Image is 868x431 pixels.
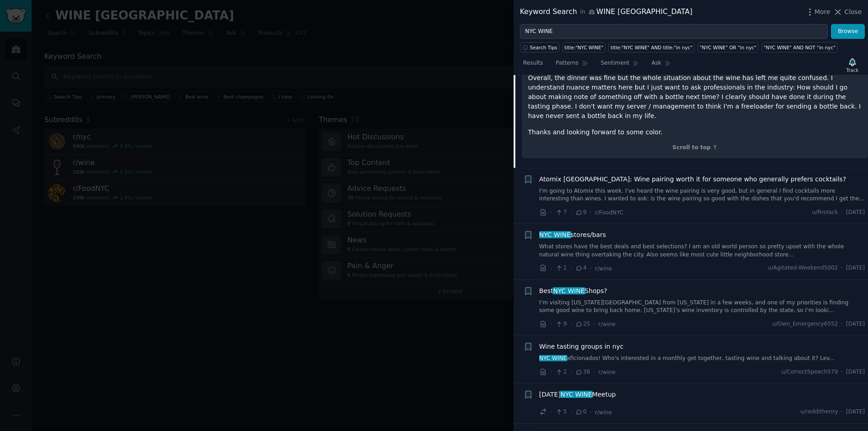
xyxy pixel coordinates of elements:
span: r/wine [599,321,616,327]
span: [DATE] [846,320,865,328]
span: · [593,367,595,377]
div: Scroll to top ↑ [528,144,862,152]
a: [DATE]NYC WINEMeetup [539,390,616,399]
div: "NYC WINE" AND NOT "in nyc" [764,44,835,51]
span: [DATE] [846,408,865,416]
button: Search Tips [520,42,559,52]
span: 25 [575,320,590,328]
span: More [815,7,830,17]
a: BestNYC WINEShops? [539,286,608,296]
span: stores/bars [539,230,606,240]
a: What stores have the best deals and best selections? I am an old world person so pretty upset wit... [539,243,865,259]
a: Results [520,56,546,75]
span: u/reddithenry [800,408,838,416]
span: · [570,208,572,217]
span: [DATE] [846,208,865,217]
span: Ask [651,59,661,67]
a: "NYC WINE" AND NOT "in nyc" [762,42,838,52]
a: I'm going to Atomix this week. I've heard the wine pairing is very good, but in general I find co... [539,187,865,203]
input: Try a keyword related to your business [520,24,828,39]
div: "NYC WINE" OR "in nyc" [700,44,756,51]
p: Overall, the dinner was fine but the whole situation about the wine has left me quite confused. I... [528,73,862,121]
span: Best Shops? [539,286,608,296]
span: [DATE] Meetup [539,390,616,399]
span: 9 [575,208,586,217]
span: · [570,367,572,377]
span: 5 [555,408,566,416]
span: · [841,320,843,328]
button: Browse [831,24,865,39]
span: Sentiment [601,59,629,67]
span: in [580,8,585,16]
button: Close [833,7,862,17]
span: Close [844,7,862,17]
button: Track [843,56,862,75]
a: NYC WINEaficionados! Who's interested in a monthly get together, tasting wine and talking about i... [539,355,865,363]
span: · [590,407,592,417]
span: 4 [575,264,586,272]
span: 38 [575,368,590,376]
button: More [805,7,830,17]
div: Track [846,67,859,73]
div: title:"NYC WINE" [565,44,604,51]
span: · [593,319,595,329]
span: · [550,407,552,417]
span: r/FoodNYC [595,209,623,216]
span: · [550,319,552,329]
span: · [590,264,592,273]
span: 2 [555,368,566,376]
a: title:"NYC WINE" AND title:"in nyc" [609,42,694,52]
a: I’m visiting [US_STATE][GEOGRAPHIC_DATA] from [US_STATE] in a few weeks, and one of my priorities... [539,299,865,315]
a: Atomix [GEOGRAPHIC_DATA]: Wine pairing worth it for someone who generally prefers cocktails? [539,175,846,184]
span: · [570,319,572,329]
span: · [590,208,592,217]
a: Ask [648,56,674,75]
span: · [570,264,572,273]
span: NYC WINE [560,391,593,398]
a: Sentiment [598,56,642,75]
div: title:"NYC WINE" AND title:"in nyc" [611,44,693,51]
span: · [841,208,843,217]
span: · [841,264,843,272]
span: Results [523,59,543,67]
span: · [841,408,843,416]
span: 7 [555,208,566,217]
a: Patterns [552,56,591,75]
a: NYC WINEstores/bars [539,230,606,240]
span: NYC WINE [552,287,585,294]
span: u/Own_Emergency6552 [772,320,838,328]
span: NYC WINE [538,355,568,361]
span: 9 [555,320,566,328]
span: u/Rrolack [812,208,838,217]
span: r/wine [595,265,612,272]
span: · [841,368,843,376]
a: "NYC WINE" OR "in nyc" [698,42,758,52]
span: Patterns [556,59,578,67]
span: r/wine [599,369,616,375]
span: [DATE] [846,368,865,376]
span: u/Agitated-Weekend5002 [768,264,838,272]
span: · [550,264,552,273]
span: r/wine [595,409,612,416]
span: · [550,367,552,377]
a: title:"NYC WINE" [562,42,605,52]
span: 1 [555,264,566,272]
span: 0 [575,408,586,416]
p: Thanks and looking forward to some color. [528,128,862,137]
span: · [550,208,552,217]
span: Search Tips [530,44,557,51]
div: Keyword Search WINE [GEOGRAPHIC_DATA] [520,6,693,18]
span: · [570,407,572,417]
a: Wine tasting groups in nyc [539,342,624,351]
span: NYC WINE [538,231,571,238]
span: u/CorrectSpeech579 [782,368,838,376]
span: [DATE] [846,264,865,272]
